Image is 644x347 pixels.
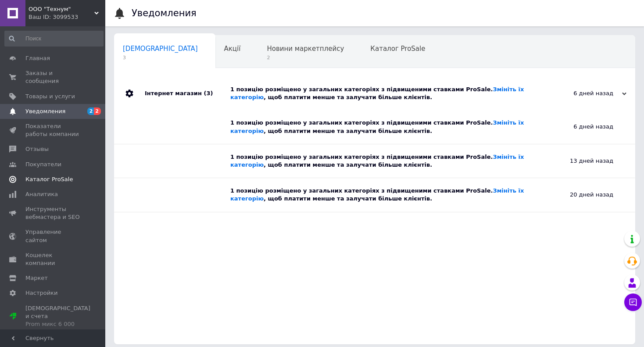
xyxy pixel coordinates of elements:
span: [DEMOGRAPHIC_DATA] и счета [25,304,90,329]
span: Акції [224,45,241,53]
span: ООО "Технум" [29,5,94,13]
div: 20 дней назад [526,178,635,211]
span: Каталог ProSale [370,45,425,53]
div: Ваш ID: 3099533 [29,13,105,21]
input: Поиск [4,31,104,47]
span: Настройки [25,289,57,297]
span: Уведомления [25,107,65,115]
a: Змініть їх категорію [230,154,524,168]
span: 2 [94,107,101,115]
button: Чат с покупателем [624,293,642,311]
div: 1 позицію розміщено у загальних категоріях з підвищеними ставками ProSale. , щоб платити менше та... [230,119,526,135]
span: Заказы и сообщения [25,69,81,85]
div: 6 дней назад [526,110,635,143]
span: Новини маркетплейсу [267,45,344,53]
span: Кошелек компании [25,251,81,267]
span: (3) [204,90,213,97]
div: Prom микс 6 000 [25,320,90,328]
span: Главная [25,54,50,62]
span: 2 [87,107,94,115]
div: 13 дней назад [526,144,635,178]
span: 2 [267,54,344,61]
span: Отзывы [25,145,49,153]
div: Інтернет магазин [145,77,230,110]
div: 1 позицію розміщено у загальних категоріях з підвищеними ставками ProSale. , щоб платити менше та... [230,86,539,101]
span: Показатели работы компании [25,122,81,138]
div: 1 позицію розміщено у загальних категоріях з підвищеними ставками ProSale. , щоб платити менше та... [230,153,526,169]
span: Маркет [25,274,48,282]
div: 6 дней назад [539,89,626,97]
a: Змініть їх категорію [230,119,524,134]
span: 3 [123,54,198,61]
span: [DEMOGRAPHIC_DATA] [123,45,198,53]
span: Каталог ProSale [25,175,73,183]
span: Инструменты вебмастера и SEO [25,205,81,221]
span: Аналитика [25,190,58,198]
h1: Уведомления [132,8,197,18]
span: Покупатели [25,161,61,168]
div: 1 позицію розміщено у загальних категоріях з підвищеними ставками ProSale. , щоб платити менше та... [230,187,526,203]
span: Управление сайтом [25,228,81,244]
span: Товары и услуги [25,93,75,100]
